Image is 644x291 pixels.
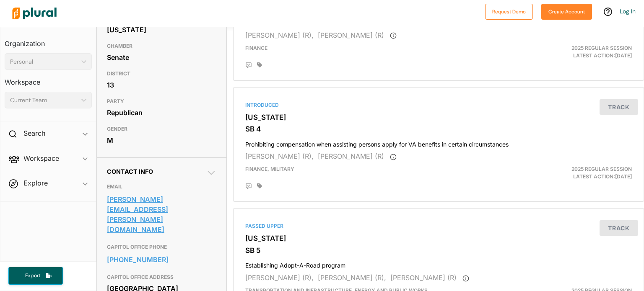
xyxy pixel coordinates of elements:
h3: [US_STATE] [245,234,632,242]
span: Export [19,272,46,279]
div: 13 [107,79,217,91]
span: Contact Info [107,168,153,175]
a: [PERSON_NAME][EMAIL_ADDRESS][PERSON_NAME][DOMAIN_NAME] [107,193,217,236]
button: Track [600,220,638,236]
span: [PERSON_NAME] (R), [318,273,386,282]
div: Personal [10,57,78,66]
span: [PERSON_NAME] (R), [245,273,314,282]
h3: SB 5 [245,246,632,255]
span: [PERSON_NAME] (R), [245,152,314,160]
h4: Establishing Adopt-A-Road program [245,258,632,269]
span: [PERSON_NAME] (R) [318,31,384,39]
span: [PERSON_NAME] (R), [245,31,314,39]
div: Passed Upper [245,222,632,230]
div: Introduced [245,101,632,109]
a: Create Account [541,7,592,15]
span: Finance, Military [245,166,294,172]
span: 2025 Regular Session [571,45,632,51]
span: [PERSON_NAME] (R) [390,273,457,282]
div: Add Position Statement [245,183,252,190]
div: Latest Action: [DATE] [505,44,638,59]
button: Export [8,267,63,285]
div: Latest Action: [DATE] [505,165,638,180]
span: Finance [245,45,267,51]
h3: CAPITOL OFFICE ADDRESS [107,272,217,282]
h3: CAPITOL OFFICE PHONE [107,242,217,252]
div: Add tags [257,62,262,68]
a: Log In [620,8,636,15]
h4: Prohibiting compensation when assisting persons apply for VA benefits in certain circumstances [245,137,632,148]
div: Republican [107,106,217,119]
div: Senate [107,51,217,64]
button: Track [600,99,638,115]
h3: Workspace [5,70,92,88]
span: [PERSON_NAME] (R) [318,152,384,160]
h3: Organization [5,31,92,50]
h3: GENDER [107,124,217,134]
h3: PARTY [107,96,217,106]
button: Create Account [541,4,592,20]
h3: SB 4 [245,125,632,133]
h3: [US_STATE] [245,113,632,121]
div: Add tags [257,183,262,189]
h3: CHAMBER [107,41,217,51]
h2: Search [23,129,45,138]
span: 2025 Regular Session [571,166,632,172]
a: [PHONE_NUMBER] [107,253,217,266]
button: Request Demo [485,4,533,20]
a: Request Demo [485,7,533,15]
h3: EMAIL [107,182,217,192]
div: M [107,134,217,147]
div: Add Position Statement [245,62,252,69]
h3: DISTRICT [107,69,217,79]
div: [US_STATE] [107,23,217,36]
div: Current Team [10,96,78,105]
